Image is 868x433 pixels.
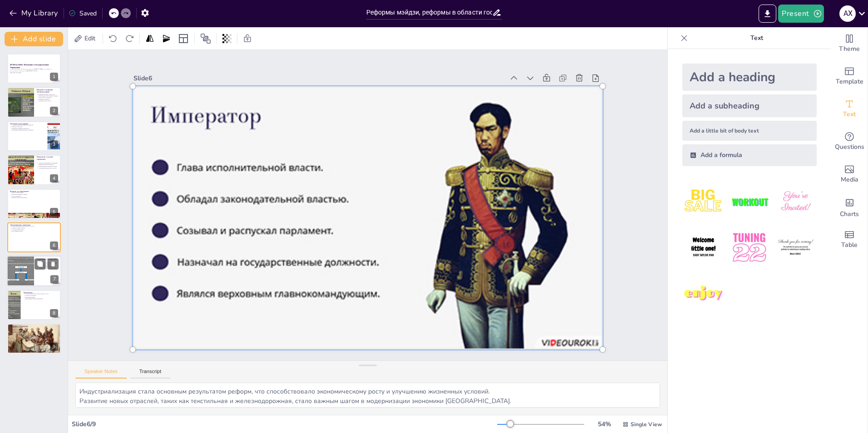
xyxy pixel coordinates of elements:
[631,421,662,428] span: Single View
[831,223,868,256] div: Add a table
[831,93,868,125] div: Add text boxes
[682,273,725,315] img: 7.jpeg
[841,175,858,185] span: Media
[728,226,770,269] img: 5.jpeg
[593,420,615,428] div: 54 %
[839,5,856,23] button: а х
[843,109,856,119] span: Text
[72,420,497,428] div: Slide 6 / 9
[836,77,863,87] span: Template
[839,44,860,54] span: Theme
[682,121,817,141] div: Add a little bit of body text
[50,73,58,81] div: 1
[39,162,58,164] p: Новые государственные учреждения
[10,224,58,226] p: Экономические изменения
[10,190,58,192] p: Влияние на образование
[7,189,61,219] div: https://cdn.sendsteps.com/images/logo/sendsteps_logo_white.pnghttps://cdn.sendsteps.com/images/lo...
[10,69,58,72] p: В этой презентации мы рассмотрим реформы [PERSON_NAME] и их влияние на государственное управление...
[48,259,59,270] button: Delete Slide
[50,174,58,182] div: 4
[37,258,59,261] p: Социальные последствия
[759,5,776,23] button: Export to PowerPoint
[682,144,817,166] div: Add a formula
[12,128,44,129] p: Внедрение западных технологий
[831,191,868,223] div: Add charts and graphs
[728,181,770,223] img: 2.jpeg
[841,240,858,250] span: Table
[25,293,58,295] p: Глубокое влияние на [GEOGRAPHIC_DATA]
[25,295,58,296] p: Основа для развития
[682,94,817,117] div: Add a subheading
[682,181,725,223] img: 1.jpeg
[12,193,58,195] p: Школы по западному образцу
[176,31,191,46] div: Layout
[75,383,660,408] textarea: Индустриализация стала основным результатом реформ, что способствовало экономическому росту и улу...
[12,330,58,332] p: Обсуждение и обмен мнениями
[10,123,45,125] p: Основные цели реформ
[840,209,859,219] span: Charts
[831,158,868,191] div: Add images, graphics, shapes or video
[83,34,97,43] span: Edit
[831,125,868,158] div: Get real-time input from your audience
[7,155,61,185] div: https://cdn.sendsteps.com/images/logo/sendsteps_logo_white.pnghttps://cdn.sendsteps.com/images/lo...
[75,369,127,379] button: Speaker Notes
[50,343,58,351] div: 9
[37,156,58,161] p: Изменения в системе управления
[831,27,868,60] div: Change the overall theme
[39,166,58,167] p: Реформирование судебной системы
[12,126,44,128] p: Развитие экономики
[12,197,58,198] p: Развитие науки и технологий
[39,267,59,269] p: Новые возможности для женщин
[10,64,49,69] strong: [PERSON_NAME]: Изменения в Государственном Управлении
[7,222,61,252] div: https://cdn.sendsteps.com/images/logo/sendsteps_logo_white.pnghttps://cdn.sendsteps.com/images/lo...
[774,181,817,223] img: 3.jpeg
[130,369,171,379] button: Transcript
[7,6,62,20] button: My Library
[39,98,58,102] p: Влияние на будущее [GEOGRAPHIC_DATA]
[50,309,58,317] div: 8
[835,142,864,152] span: Questions
[39,264,59,266] p: Рост среднего класса
[50,107,58,115] div: 2
[682,226,725,269] img: 4.jpeg
[12,231,58,232] p: Рост среднего класса
[25,296,58,298] p: Пример адаптации
[12,129,44,131] p: Интеграция в международное сообщество
[39,266,59,267] p: Улучшение прав женщин
[366,6,493,19] input: Insert title
[7,121,61,151] div: https://cdn.sendsteps.com/images/logo/sendsteps_logo_white.pnghttps://cdn.sendsteps.com/images/lo...
[12,227,58,229] p: Развитие новых отраслей
[7,324,61,354] div: 9
[774,226,817,269] img: 6.jpeg
[691,27,822,49] p: Text
[12,329,58,330] p: Интересные аспекты
[839,5,856,22] div: а х
[778,5,824,23] button: Present
[39,93,58,95] p: Реформы начались в 1868 году
[682,64,817,91] div: Add a heading
[50,276,59,284] div: 7
[39,164,58,166] p: Изменение структуры власти
[50,241,58,250] div: 6
[7,256,61,287] div: https://cdn.sendsteps.com/images/logo/sendsteps_logo_white.pnghttps://cdn.sendsteps.com/images/lo...
[12,195,58,197] p: Рост грамотности
[7,87,61,117] div: https://cdn.sendsteps.com/images/logo/sendsteps_logo_white.pnghttps://cdn.sendsteps.com/images/lo...
[10,72,58,74] p: Generated with [URL]
[50,140,58,148] div: 3
[12,192,58,193] p: Новые учебные планы
[12,124,44,126] p: Создание централизованного государства
[25,298,58,300] p: Интеграция в мировую экономику
[831,60,868,93] div: Add ready made slides
[37,88,58,93] p: Введение в реформы [PERSON_NAME]
[50,208,58,216] div: 5
[12,327,58,329] p: Вопросы о реформах
[12,332,58,334] p: Вовлечение аудитории
[39,167,58,169] p: Упразднение феодальных структур
[35,259,45,270] button: Duplicate Slide
[10,325,58,328] p: Вопросы и обсуждение
[39,97,58,98] p: Комплексные изменения
[69,9,97,18] div: Saved
[12,226,58,227] p: Индустриализация [GEOGRAPHIC_DATA]
[200,33,211,44] span: Position
[23,291,58,294] p: Заключение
